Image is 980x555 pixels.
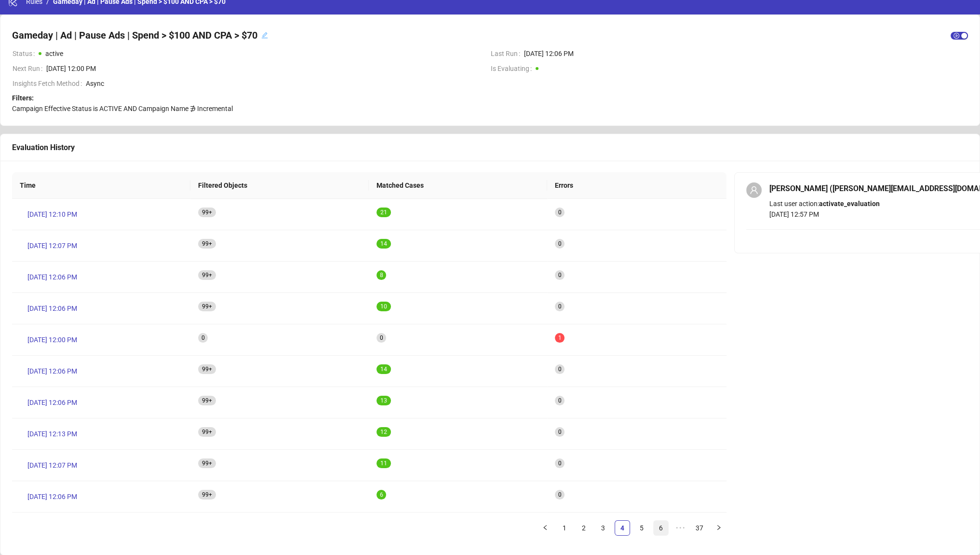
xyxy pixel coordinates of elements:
[654,521,668,535] a: 6
[20,269,85,285] a: [DATE] 12:06 PM
[384,208,387,217] span: 1
[384,427,387,437] span: 2
[384,396,387,405] span: 3
[491,63,536,74] span: Is Evaluating
[380,208,384,217] span: 2
[380,240,384,247] span: 1
[555,427,564,437] sup: 0
[190,172,369,199] th: Filtered Objects
[198,427,216,437] sup: 1917
[558,334,562,341] span: 1
[27,240,77,251] span: [DATE] 12:07 PM
[13,48,39,59] span: Status
[27,209,77,220] span: [DATE] 12:10 PM
[555,490,564,499] sup: 0
[634,520,649,536] li: 5
[20,301,85,316] a: [DATE] 12:06 PM
[555,396,564,405] sup: 0
[380,303,384,310] span: 1
[716,525,722,530] span: right
[769,210,819,218] span: [DATE] 12:57 PM
[576,520,591,536] li: 2
[198,208,216,217] sup: 2268
[557,520,572,536] li: 1
[376,208,391,217] sup: 21
[20,426,85,442] a: [DATE] 12:13 PM
[12,172,190,199] th: Time
[376,333,386,343] sup: 0
[547,172,726,199] th: Errors
[20,363,85,379] a: [DATE] 12:06 PM
[376,239,391,249] sup: 14
[711,520,726,536] li: Next Page
[384,364,387,374] span: 4
[692,521,707,535] a: 37
[376,490,386,499] sup: 6
[491,48,524,59] span: Last Run
[384,458,387,468] span: 1
[542,525,548,530] span: left
[537,520,553,536] button: left
[369,172,547,199] th: Matched Cases
[198,270,216,280] sup: 2117
[27,366,77,376] span: [DATE] 12:06 PM
[376,427,391,437] sup: 12
[380,270,383,280] span: 8
[380,429,384,435] span: 1
[380,396,384,405] span: 1
[750,186,758,194] span: user
[615,521,630,535] a: 4
[27,272,77,282] span: [DATE] 12:06 PM
[46,63,483,74] span: [DATE] 12:00 PM
[20,238,85,253] a: [DATE] 12:07 PM
[27,460,77,471] span: [DATE] 12:07 PM
[555,270,564,280] sup: 0
[376,396,391,405] sup: 13
[12,28,257,42] h4: Gameday | Ad | Pause Ads | Spend > $100 AND CPA > $70
[12,141,968,153] div: Evaluation History
[557,521,572,535] a: 1
[384,239,387,249] span: 4
[692,520,707,536] li: 37
[769,200,880,208] span: Last user action:
[261,32,268,39] span: edit
[198,302,216,311] sup: 2117
[596,521,610,535] a: 3
[376,458,391,468] sup: 11
[27,334,77,345] span: [DATE] 12:00 PM
[634,521,649,535] a: 5
[380,366,384,373] span: 1
[198,333,208,343] sup: 0
[524,48,968,59] span: [DATE] 12:06 PM
[653,520,669,536] li: 6
[376,302,391,311] sup: 10
[20,332,85,347] a: [DATE] 12:00 PM
[20,489,85,504] a: [DATE] 12:06 PM
[380,490,383,499] span: 6
[555,333,564,343] sup: 1
[595,520,611,536] li: 3
[27,429,77,439] span: [DATE] 12:13 PM
[45,50,63,57] span: active
[27,491,77,502] span: [DATE] 12:06 PM
[12,27,268,44] div: Gameday | Ad | Pause Ads | Spend > $100 AND CPA > $70edit
[555,239,564,249] sup: 0
[384,302,387,311] span: 0
[198,364,216,374] sup: 2069
[380,460,384,467] span: 1
[555,364,564,374] sup: 0
[20,395,85,410] a: [DATE] 12:06 PM
[13,78,86,89] span: Insights Fetch Method
[12,94,34,102] strong: Filters:
[198,458,216,468] sup: 1917
[12,105,233,112] span: Campaign Effective Status is ACTIVE AND Campaign Name ∌ Incremental
[555,302,564,311] sup: 0
[537,520,553,536] li: Previous Page
[672,520,688,536] li: Next 5 Pages
[20,207,85,222] a: [DATE] 12:10 PM
[615,520,630,536] li: 4
[13,63,46,74] span: Next Run
[27,397,77,408] span: [DATE] 12:06 PM
[555,458,564,468] sup: 0
[198,239,216,249] sup: 2268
